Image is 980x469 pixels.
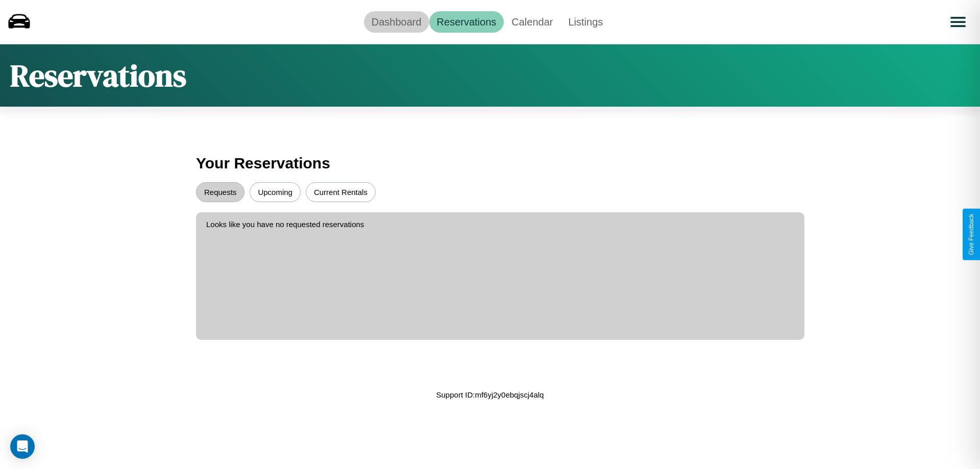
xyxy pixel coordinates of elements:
[196,150,784,177] h3: Your Reservations
[10,434,35,459] div: Open Intercom Messenger
[944,8,972,36] button: Open menu
[429,11,504,33] a: Reservations
[206,217,794,231] p: Looks like you have no requested reservations
[10,55,186,96] h1: Reservations
[560,11,610,33] a: Listings
[504,11,560,33] a: Calendar
[436,388,544,402] p: Support ID: mf6yj2y0ebqjscj4alq
[196,182,244,202] button: Requests
[306,182,376,202] button: Current Rentals
[364,11,429,33] a: Dashboard
[968,214,975,255] div: Give Feedback
[250,182,301,202] button: Upcoming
